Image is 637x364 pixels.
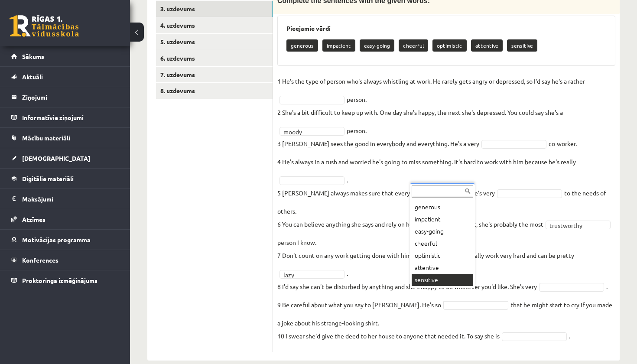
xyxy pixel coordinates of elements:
[412,237,473,250] div: cheerful
[412,225,473,237] div: easy-going
[412,201,473,213] div: generous
[412,262,473,274] div: attentive
[412,213,473,225] div: impatient
[412,250,473,262] div: optimistic
[412,274,473,286] div: sensitive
